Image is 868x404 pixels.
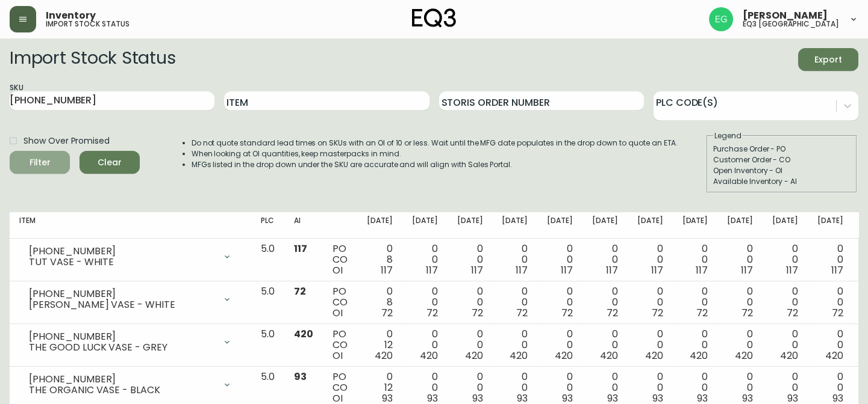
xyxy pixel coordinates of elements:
span: Inventory [46,11,96,20]
div: TUT VASE - WHITE [29,257,215,268]
th: [DATE] [492,212,537,239]
span: Clear [89,155,130,170]
span: [PERSON_NAME] [743,11,828,20]
span: 72 [787,306,798,320]
div: 0 0 [502,286,528,319]
div: 0 0 [682,243,708,276]
div: Customer Order - CO [713,155,851,165]
span: 420 [645,349,663,363]
div: 0 0 [592,329,618,361]
th: AI [284,212,323,239]
div: [PHONE_NUMBER][PERSON_NAME] VASE - WHITE [19,286,242,313]
span: 420 [555,349,573,363]
th: [DATE] [672,212,717,239]
div: [PERSON_NAME] VASE - WHITE [29,299,215,310]
h2: Import Stock Status [10,48,175,71]
div: 0 0 [457,286,483,319]
span: 117 [606,263,618,277]
div: 0 0 [727,286,753,319]
span: 72 [426,306,438,320]
button: Export [798,48,858,71]
div: 0 0 [637,243,663,276]
span: 420 [690,349,708,363]
div: 0 0 [547,286,573,319]
div: 0 0 [637,372,663,404]
span: 117 [516,263,528,277]
th: [DATE] [582,212,628,239]
th: [DATE] [537,212,582,239]
span: 420 [465,349,483,363]
span: Show Over Promised [23,135,110,147]
div: 0 0 [412,243,438,276]
span: 72 [516,306,528,320]
div: [PHONE_NUMBER]THE ORGANIC VASE - BLACK [19,372,242,398]
span: 72 [607,306,618,320]
span: 72 [472,306,483,320]
li: Do not quote standard lead times on SKUs with an OI of 10 or less. Wait until the MFG date popula... [192,138,678,148]
span: 117 [381,263,393,277]
span: 117 [471,263,483,277]
span: OI [333,263,343,277]
li: MFGs listed in the drop down under the SKU are accurate and will align with Sales Portal. [192,159,678,170]
span: 420 [735,349,753,363]
div: [PHONE_NUMBER]THE GOOD LUCK VASE - GREY [19,329,242,355]
div: Filter [30,155,51,170]
div: 0 0 [682,329,708,361]
div: 0 0 [457,329,483,361]
div: THE ORGANIC VASE - BLACK [29,385,215,396]
div: 0 0 [817,286,843,319]
span: OI [333,306,343,320]
div: THE GOOD LUCK VASE - GREY [29,342,215,353]
th: [DATE] [628,212,673,239]
button: Clear [80,151,140,174]
span: 420 [294,327,313,341]
td: 5.0 [251,281,284,324]
div: 0 0 [772,286,798,319]
span: 72 [696,306,708,320]
span: 420 [510,349,528,363]
span: 72 [742,306,753,320]
div: 0 0 [502,243,528,276]
div: 0 0 [412,372,438,404]
th: PLC [251,212,284,239]
div: PO CO [333,286,348,319]
span: 117 [696,263,708,277]
span: 117 [786,263,798,277]
div: 0 0 [817,243,843,276]
span: OI [333,349,343,363]
span: 117 [651,263,663,277]
span: 420 [825,349,843,363]
span: 72 [561,306,573,320]
div: [PHONE_NUMBER] [29,246,215,257]
h5: eq3 [GEOGRAPHIC_DATA] [743,20,839,28]
div: 0 0 [547,372,573,404]
div: 0 0 [547,243,573,276]
span: 93 [294,370,307,384]
div: PO CO [333,243,348,276]
span: 117 [561,263,573,277]
div: 0 0 [817,329,843,361]
th: [DATE] [402,212,448,239]
div: 0 0 [772,243,798,276]
div: 0 0 [772,329,798,361]
span: 72 [832,306,843,320]
li: When looking at OI quantities, keep masterpacks in mind. [192,148,678,159]
div: 0 0 [817,372,843,404]
div: 0 0 [727,243,753,276]
th: [DATE] [763,212,808,239]
div: 0 0 [502,372,528,404]
div: 0 0 [727,329,753,361]
th: [DATE] [717,212,763,239]
span: 117 [741,263,753,277]
img: logo [412,8,457,28]
th: [DATE] [448,212,493,239]
div: 0 0 [682,286,708,319]
div: 0 8 [367,286,393,319]
span: 420 [420,349,438,363]
div: [PHONE_NUMBER] [29,289,215,299]
div: 0 0 [457,243,483,276]
div: 0 0 [592,372,618,404]
div: 0 12 [367,329,393,361]
div: 0 12 [367,372,393,404]
span: 117 [426,263,438,277]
